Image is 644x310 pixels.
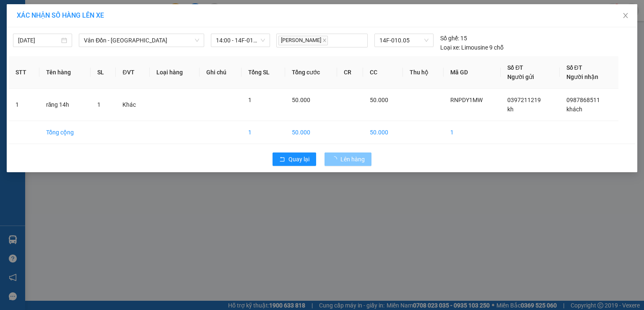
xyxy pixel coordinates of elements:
td: Khác [116,89,149,121]
span: RNPDY1MW [450,97,483,103]
span: rollback [279,156,285,163]
span: 1 [97,101,101,108]
span: XÁC NHẬN SỐ HÀNG LÊN XE [17,11,104,19]
input: 11/10/2025 [18,36,60,45]
th: Mã GD [444,56,501,89]
span: Quay lại [288,155,309,164]
span: close [622,12,629,19]
div: 15 [440,34,467,43]
td: răng 14h [39,89,91,121]
span: Loại xe: [440,43,460,52]
span: loading [331,156,340,162]
span: Người gửi [507,74,534,80]
span: Số ghế: [440,34,459,43]
td: 1 [241,121,285,144]
th: Tổng cước [285,56,337,89]
span: Số ĐT [507,64,523,71]
th: STT [9,56,39,89]
th: Tổng SL [241,56,285,89]
button: Lên hàng [325,152,371,166]
span: [PERSON_NAME] [278,36,328,45]
button: rollbackQuay lại [273,152,316,166]
th: Thu hộ [403,56,443,89]
span: 50.000 [370,97,388,103]
td: 50.000 [363,121,403,144]
th: SL [91,56,116,89]
span: 0397211219 [507,97,541,103]
span: kh [507,106,514,113]
span: 50.000 [292,97,310,103]
th: CR [337,56,364,89]
td: 1 [444,121,501,144]
span: 14:00 - 14F-010.05 [216,34,265,47]
th: ĐVT [116,56,149,89]
button: Close [614,4,637,28]
span: 0987868511 [566,97,600,103]
span: 1 [248,97,252,103]
span: close [322,38,327,42]
th: Ghi chú [200,56,241,89]
span: khách [566,106,582,113]
div: Limousine 9 chỗ [440,43,504,52]
th: Tên hàng [39,56,91,89]
span: Vân Đồn - Hà Nội [84,34,199,47]
td: 1 [9,89,39,121]
span: Số ĐT [566,64,582,71]
span: Người nhận [566,74,598,80]
span: Lên hàng [340,155,365,164]
td: Tổng cộng [39,121,91,144]
th: Loại hàng [150,56,200,89]
th: CC [363,56,403,89]
span: down [195,38,200,43]
span: 14F-010.05 [379,34,428,47]
td: 50.000 [285,121,337,144]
